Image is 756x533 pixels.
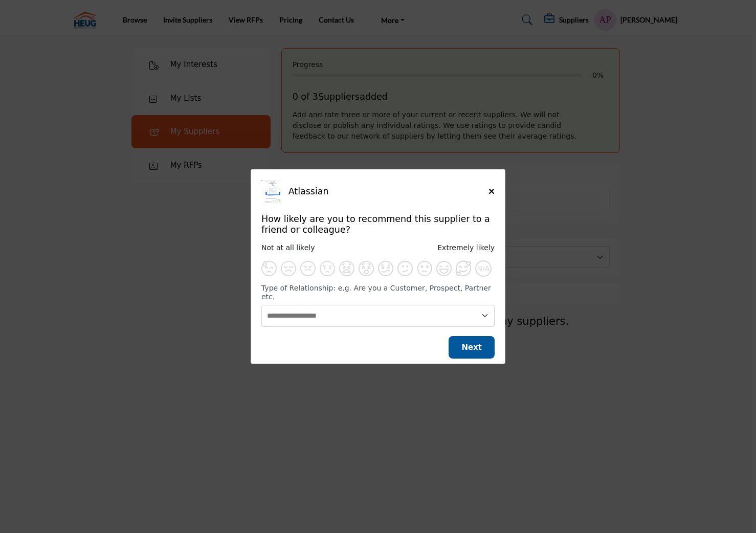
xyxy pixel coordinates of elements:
[288,186,488,197] h5: Atlassian
[261,180,284,203] img: Atlassian Logo
[461,343,482,352] span: Next
[261,243,315,252] span: Not at all likely
[475,260,492,277] button: N/A
[477,264,490,273] span: N/A
[488,186,495,197] button: Close
[261,305,495,327] select: Change Supplier Relationship
[261,284,495,301] h6: Type of Relationship: e.g. Are you a Customer, Prospect, Partner etc.
[437,243,495,252] span: Extremely likely
[449,336,495,359] button: Next
[261,214,495,235] h5: How likely are you to recommend this supplier to a friend or colleague?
